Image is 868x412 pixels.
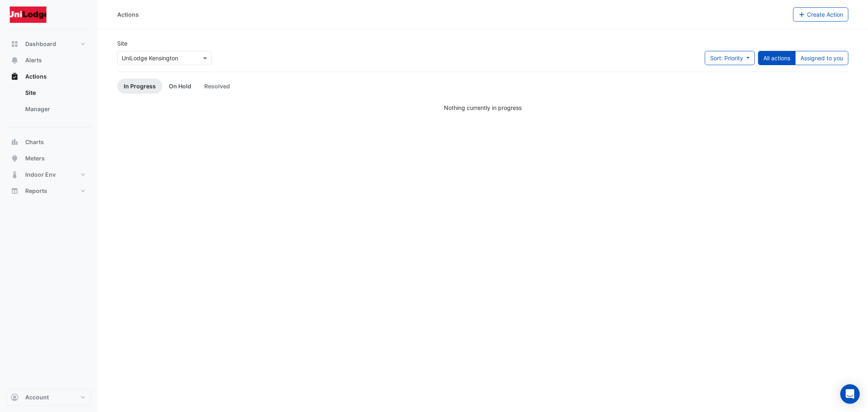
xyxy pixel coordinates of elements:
[795,51,848,65] button: Assigned to you
[117,79,162,94] a: In Progress
[7,85,91,121] div: Actions
[7,134,91,150] button: Charts
[117,39,127,48] label: Site
[11,138,19,146] app-icon: Charts
[19,85,91,101] a: Site
[7,389,91,405] button: Account
[198,79,236,94] a: Resolved
[25,138,44,146] span: Charts
[162,79,198,94] a: On Hold
[25,40,56,48] span: Dashboard
[7,167,91,183] button: Indoor Env
[117,10,139,19] div: Actions
[11,187,19,195] app-icon: Reports
[793,7,849,22] button: Create Action
[11,40,19,48] app-icon: Dashboard
[25,72,47,81] span: Actions
[840,384,860,404] div: Open Intercom Messenger
[7,36,91,52] button: Dashboard
[11,154,19,162] app-icon: Meters
[11,171,19,179] app-icon: Indoor Env
[25,393,49,401] span: Account
[7,52,91,68] button: Alerts
[11,72,19,81] app-icon: Actions
[7,68,91,85] button: Actions
[7,183,91,199] button: Reports
[19,101,91,117] a: Manager
[117,103,848,112] div: Nothing currently in progress
[10,7,46,23] img: Company Logo
[807,11,843,18] span: Create Action
[758,51,796,65] button: All actions
[25,154,45,162] span: Meters
[25,56,42,64] span: Alerts
[7,150,91,167] button: Meters
[710,55,743,61] span: Sort: Priority
[25,171,56,179] span: Indoor Env
[705,51,755,65] button: Sort: Priority
[25,187,47,195] span: Reports
[11,56,19,64] app-icon: Alerts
